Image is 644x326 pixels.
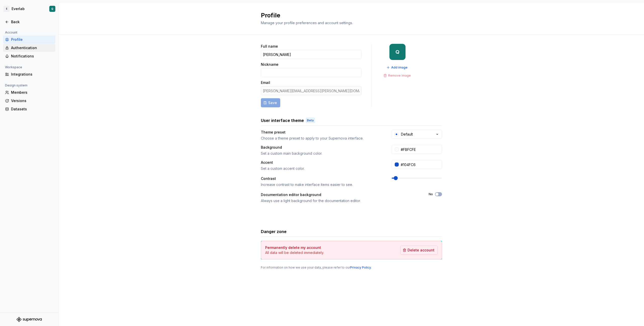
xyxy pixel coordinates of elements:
h2: Profile [261,11,436,19]
div: Q [51,7,53,11]
div: Set a custom main background color. [261,151,383,156]
div: Integrations [11,72,53,77]
div: For information on how we use your data, please refer to our . [261,266,442,270]
a: Profile [3,36,55,44]
a: Integrations [3,70,55,78]
div: Contrast [261,176,383,181]
div: Theme preset [261,130,383,135]
div: Members [11,90,53,95]
a: Datasets [3,105,55,113]
button: Delete account [400,246,438,255]
input: #104FC6 [399,160,442,169]
div: Account [3,29,19,36]
div: Notifications [11,54,53,59]
div: Always use a light background for the documentation editor. [261,198,420,203]
div: Profile [11,37,53,42]
span: Add image [391,66,408,70]
a: Notifications [3,52,55,60]
div: Default [401,132,413,137]
div: Choose a theme preset to apply to your Supernova interface. [261,136,383,141]
button: Default [392,130,442,139]
button: Add image [385,64,410,71]
span: Manage your profile preferences and account settings. [261,21,353,25]
label: Nickname [261,62,278,67]
div: Authentication [11,45,53,50]
div: Back [11,19,53,24]
input: #FFFFFF [399,145,442,154]
div: Accent [261,160,383,165]
div: Workspace [3,64,24,70]
a: Back [3,18,55,26]
label: No [429,192,433,196]
svg: Supernova Logo [17,317,42,322]
a: Authentication [3,44,55,52]
a: Privacy Policy [350,266,371,269]
label: Email [261,80,270,85]
p: All data will be deleted immediately. [265,250,324,255]
h4: Permanently delete my account [265,245,321,250]
div: Datasets [11,107,53,112]
div: Background [261,145,383,150]
div: Q [395,50,399,54]
span: Delete account [408,248,434,253]
a: Members [3,88,55,96]
div: Beta [306,118,315,123]
div: Increase contrast to make interface items easier to see. [261,182,383,187]
div: Set a custom accent color. [261,166,383,171]
div: Documentation editor background [261,192,420,197]
button: EEverlabQ [1,3,57,14]
div: E [4,6,10,12]
h3: Danger zone [261,229,287,235]
div: Everlab [12,6,25,11]
div: Design system [3,82,29,88]
div: Versions [11,98,53,103]
a: Versions [3,97,55,105]
label: Full name [261,44,278,49]
h3: User interface theme [261,117,304,123]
